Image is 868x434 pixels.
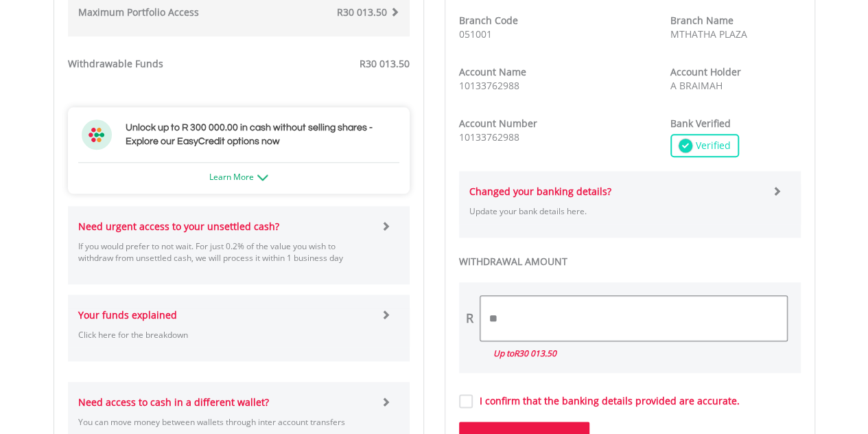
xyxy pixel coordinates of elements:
[459,65,526,78] strong: Account Name
[670,65,741,78] strong: Account Holder
[82,119,112,150] img: ec-flower.svg
[360,57,410,70] span: R30 013.50
[459,14,518,27] strong: Branch Code
[337,5,387,19] span: R30 013.50
[78,416,371,428] p: You can move money between wallets through inter account transfers
[257,174,268,181] img: ec-arrow-down.png
[670,117,731,130] strong: Bank Verified
[670,79,723,92] span: A BRAIMAH
[469,205,762,217] p: Update your bank details here.
[493,347,556,359] i: Up to
[459,117,537,130] strong: Account Number
[78,240,371,264] p: If you would prefer to not wait. For just 0.2% of the value you wish to withdraw from unsettled c...
[126,121,396,148] h3: Unlock up to R 300 000.00 in cash without selling shares - Explore our EasyCredit options now
[670,14,734,27] strong: Branch Name
[469,185,611,198] strong: Changed your banking details?
[78,329,371,341] p: Click here for the breakdown
[68,57,163,70] strong: Withdrawable Funds
[78,220,279,233] strong: Need urgent access to your unsettled cash?
[473,394,740,408] label: I confirm that the banking details provided are accurate.
[692,139,731,152] span: Verified
[459,79,519,92] span: 10133762988
[209,171,268,183] a: Learn More
[466,310,473,328] div: R
[78,308,177,321] strong: Your funds explained
[459,255,801,269] label: WITHDRAWAL AMOUNT
[670,27,747,41] span: MTHATHA PLAZA
[78,5,199,19] strong: Maximum Portfolio Access
[78,396,269,409] strong: Need access to cash in a different wallet?
[459,130,519,144] span: 10133762988
[459,27,492,41] span: 051001
[514,347,556,359] span: R30 013.50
